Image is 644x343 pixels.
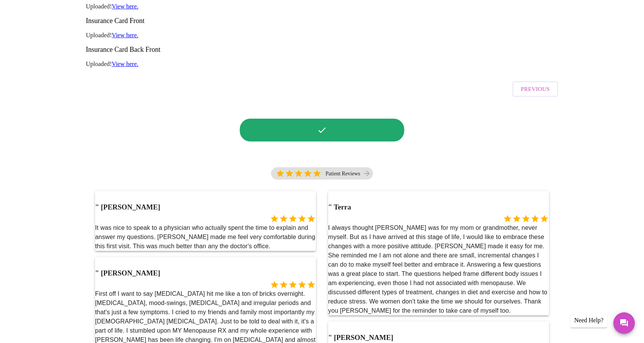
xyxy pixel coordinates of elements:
[570,313,607,328] div: Need Help?
[271,167,373,180] div: 5 Stars Patient Reviews
[112,32,138,38] a: View here.
[95,203,160,211] h3: [PERSON_NAME]
[613,312,635,334] button: Messages
[95,269,99,277] span: "
[271,167,373,183] a: 5 Stars Patient Reviews
[86,61,558,68] p: Uploaded!
[513,81,558,97] button: Previous
[328,203,351,211] h3: Terra
[112,61,138,67] a: View here.
[95,269,160,277] h3: [PERSON_NAME]
[95,203,99,211] span: "
[112,3,138,10] a: View here.
[328,223,549,315] p: I always thought [PERSON_NAME] was for my mom or grandmother, never myself. But as I have arrived...
[86,46,558,54] h3: Insurance Card Back Front
[95,223,316,251] p: It was nice to speak to a physician who actually spent the time to explain and answer my question...
[325,171,360,177] p: Patient Reviews
[521,84,550,94] span: Previous
[86,32,558,39] p: Uploaded!
[86,17,558,25] h3: Insurance Card Front
[328,333,332,341] span: "
[86,3,558,10] p: Uploaded!
[328,333,393,342] h3: [PERSON_NAME]
[328,203,332,211] span: "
